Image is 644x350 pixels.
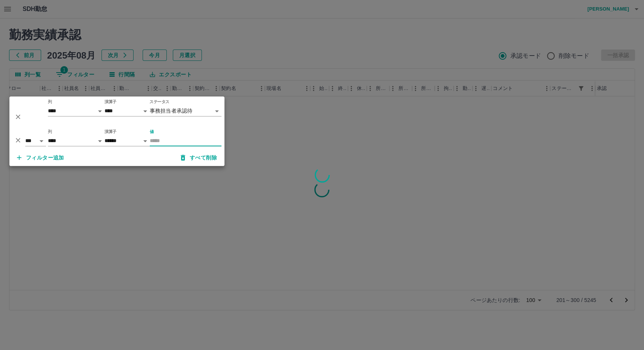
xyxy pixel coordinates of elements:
button: 削除 [12,112,24,123]
button: 削除 [12,135,24,146]
select: 論理演算子 [25,135,46,146]
label: 列 [48,99,52,105]
div: 事務担当者承認待 [150,105,221,116]
button: すべて削除 [175,151,223,164]
label: ステータス [149,99,169,105]
label: 列 [48,129,52,135]
label: 演算子 [105,99,117,105]
label: 値 [150,129,154,135]
button: フィルター追加 [11,151,70,164]
label: 演算子 [105,129,117,135]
